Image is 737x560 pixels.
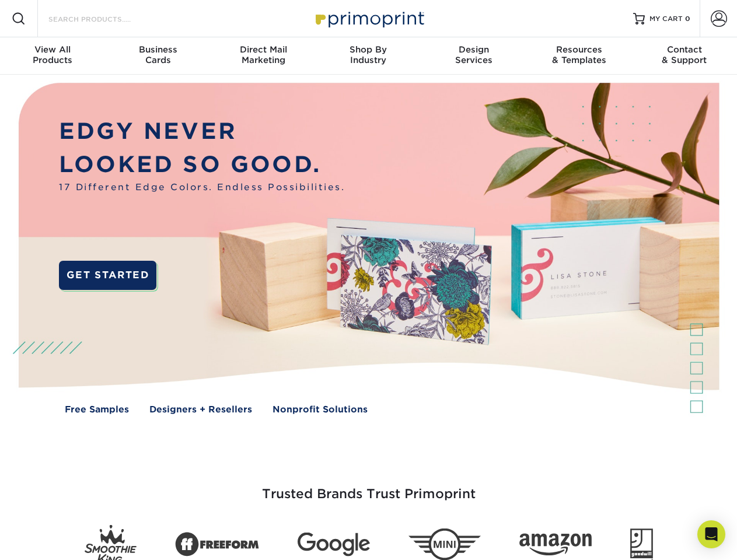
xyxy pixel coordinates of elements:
img: Primoprint [310,6,427,31]
span: 17 Different Edge Colors. Endless Possibilities. [59,181,345,194]
div: Cards [105,44,210,65]
p: EDGY NEVER [59,115,345,148]
a: GET STARTED [59,261,156,290]
span: Design [421,44,526,55]
div: Services [421,44,526,65]
img: Amazon [519,534,592,556]
a: Designers + Resellers [149,403,252,416]
span: 0 [685,15,690,23]
a: Resources& Templates [526,37,631,75]
img: Google [298,533,370,556]
a: Nonprofit Solutions [273,403,368,416]
p: LOOKED SO GOOD. [59,148,345,181]
a: Free Samples [65,403,129,416]
img: Goodwill [630,528,653,560]
a: DesignServices [421,37,526,75]
div: Open Intercom Messenger [697,520,725,548]
div: & Templates [526,44,631,65]
span: Direct Mail [211,44,316,55]
a: BusinessCards [105,37,210,75]
span: Shop By [316,44,421,55]
span: Contact [632,44,737,55]
a: Shop ByIndustry [316,37,421,75]
h3: Trusted Brands Trust Primoprint [27,459,710,516]
input: SEARCH PRODUCTS..... [47,12,161,26]
span: Resources [526,44,631,55]
div: & Support [632,44,737,65]
span: MY CART [649,14,683,24]
div: Industry [316,44,421,65]
span: Business [105,44,210,55]
a: Contact& Support [632,37,737,75]
a: Direct MailMarketing [211,37,316,75]
div: Marketing [211,44,316,65]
